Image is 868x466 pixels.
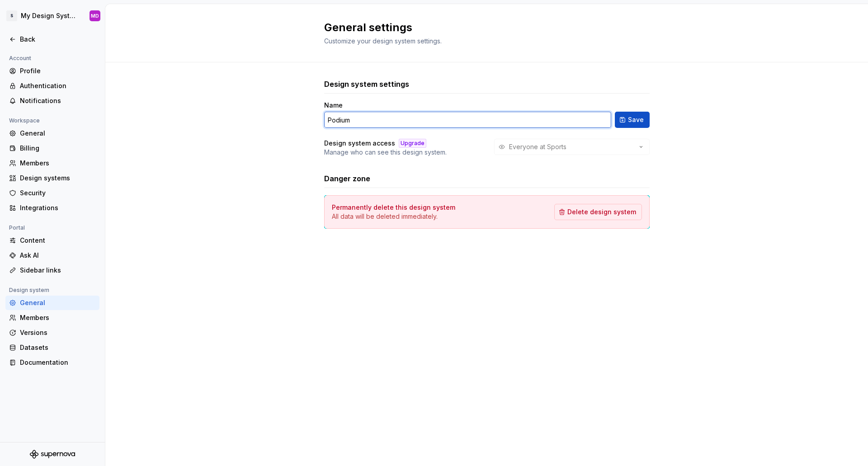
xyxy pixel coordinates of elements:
div: Integrations [20,203,96,212]
label: Name [324,101,343,110]
div: MD [91,12,99,19]
button: SMy Design SystemMD [2,6,103,26]
h4: Design system access [324,139,395,148]
a: Versions [5,325,99,340]
div: Design systems [20,174,96,183]
a: Datasets [5,340,99,355]
div: Ask AI [20,251,96,260]
div: Notifications [20,96,96,105]
a: Content [5,233,99,248]
div: Upgrade [399,139,426,148]
a: Authentication [5,79,99,93]
a: Ask AI [5,248,99,263]
div: My Design System [21,11,79,20]
svg: Supernova Logo [30,450,75,459]
button: Delete design system [554,204,642,220]
p: Manage who can see this design system. [324,148,447,157]
div: Back [20,35,96,44]
a: Sidebar links [5,263,99,278]
div: Sidebar links [20,266,96,275]
div: S [6,10,17,21]
div: Security [20,188,96,198]
span: Save [628,115,644,124]
div: Content [20,236,96,245]
button: Save [615,112,650,128]
a: Members [5,311,99,325]
h2: General settings [324,20,639,35]
h3: Danger zone [324,173,370,184]
span: Customize your design system settings. [324,37,442,45]
a: Back [5,32,99,47]
h4: Permanently delete this design system [332,203,455,212]
p: All data will be deleted immediately. [332,212,455,221]
a: Security [5,186,99,200]
div: Documentation [20,358,96,367]
a: Documentation [5,355,99,370]
div: Members [20,159,96,168]
div: General [20,298,96,307]
a: General [5,126,99,141]
div: Members [20,313,96,322]
div: Authentication [20,81,96,90]
div: Profile [20,66,96,75]
div: Portal [5,222,28,233]
h3: Design system settings [324,79,409,89]
div: Workspace [5,115,43,126]
a: General [5,296,99,310]
a: Profile [5,64,99,78]
div: Versions [20,328,96,337]
div: Datasets [20,343,96,352]
span: Delete design system [567,207,636,217]
a: Design systems [5,171,99,185]
a: Notifications [5,94,99,108]
div: Account [5,53,35,64]
div: Billing [20,144,96,153]
a: Members [5,156,99,170]
div: General [20,129,96,138]
div: Design system [5,285,53,296]
a: Billing [5,141,99,155]
a: Integrations [5,201,99,215]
